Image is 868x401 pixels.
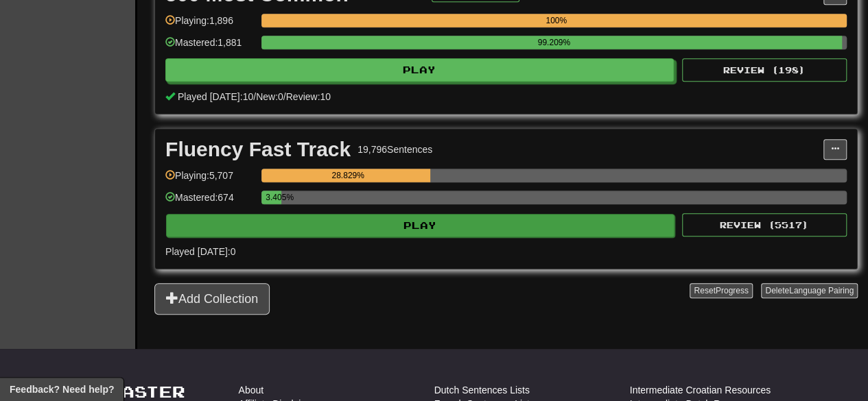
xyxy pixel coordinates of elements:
[357,143,432,156] div: 19,796 Sentences
[682,213,847,236] button: Review (5517)
[253,91,256,102] span: /
[266,36,842,49] div: 99.209%
[165,14,255,36] div: Playing: 1,896
[165,58,674,82] button: Play
[10,382,114,396] span: Open feedback widget
[165,169,255,191] div: Playing: 5,707
[690,283,752,298] button: ResetProgress
[789,286,854,295] span: Language Pairing
[761,283,858,298] button: DeleteLanguage Pairing
[682,58,847,82] button: Review (198)
[165,246,235,257] span: Played [DATE]: 0
[154,283,270,315] button: Add Collection
[256,91,283,102] span: New: 0
[166,214,675,237] button: Play
[178,91,253,102] span: Played [DATE]: 10
[165,139,351,160] div: Fluency Fast Track
[630,383,771,397] a: Intermediate Croatian Resources
[165,36,255,58] div: Mastered: 1,881
[239,383,264,397] a: About
[266,191,281,204] div: 3.405%
[165,191,255,213] div: Mastered: 674
[266,14,847,27] div: 100%
[434,383,530,397] a: Dutch Sentences Lists
[716,286,749,295] span: Progress
[286,91,331,102] span: Review: 10
[283,91,286,102] span: /
[266,169,430,182] div: 28.829%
